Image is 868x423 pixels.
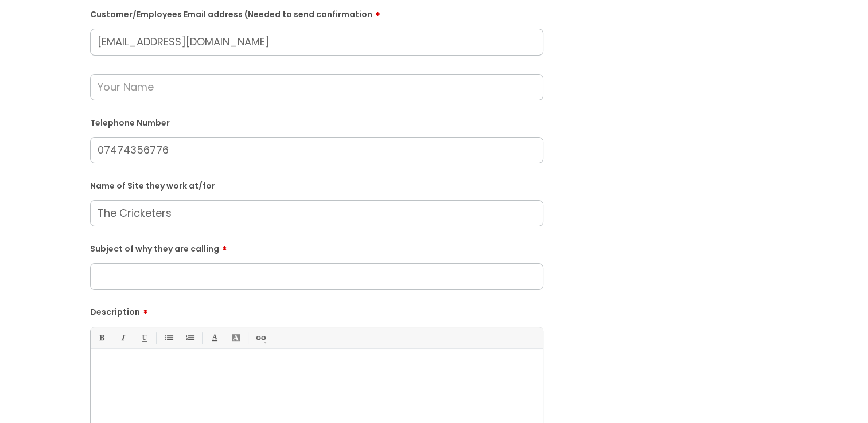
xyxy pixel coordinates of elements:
[182,331,197,345] a: 1. Ordered List (Ctrl-Shift-8)
[90,240,543,254] label: Subject of why they are calling
[90,29,543,55] input: Email
[207,331,221,345] a: Font Color
[94,331,108,345] a: Bold (Ctrl-B)
[253,331,267,345] a: Link
[90,6,543,19] label: Customer/Employees Email address (Needed to send confirmation
[137,331,151,345] a: Underline(Ctrl-U)
[161,331,176,345] a: • Unordered List (Ctrl-Shift-7)
[115,331,130,345] a: Italic (Ctrl-I)
[228,331,243,345] a: Back Color
[90,116,543,128] label: Telephone Number
[90,179,543,191] label: Name of Site they work at/for
[90,74,543,100] input: Your Name
[90,303,543,317] label: Description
